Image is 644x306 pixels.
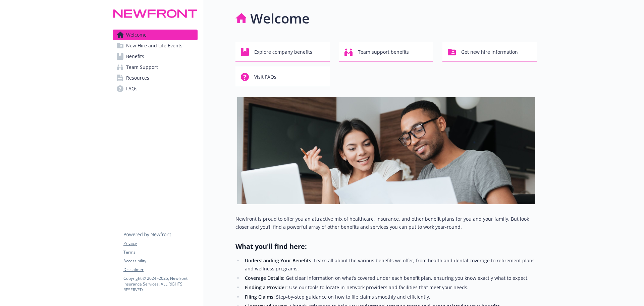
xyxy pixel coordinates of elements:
li: : Step-by-step guidance on how to file claims smoothly and efficiently. [243,293,537,301]
p: Newfront is proud to offer you an attractive mix of healthcare, insurance, and other benefit plan... [235,215,537,231]
button: Get new hire information [442,42,537,61]
span: New Hire and Life Events [126,40,182,51]
a: Benefits [113,51,198,62]
span: Get new hire information [461,46,518,58]
span: Team Support [126,62,158,73]
a: Disclaimer [123,267,197,273]
span: Welcome [126,30,147,40]
a: FAQs [113,83,198,94]
a: Welcome [113,30,198,40]
button: Team support benefits [339,42,433,61]
strong: Coverage Details [245,275,283,281]
a: Privacy [123,241,197,247]
button: Visit FAQs [235,67,330,86]
h2: What you'll find here: [235,242,537,251]
span: Visit FAQs [254,71,276,83]
button: Explore company benefits [235,42,330,61]
a: Terms [123,249,197,255]
span: Explore company benefits [254,46,312,58]
li: : Learn all about the various benefits we offer, from health and dental coverage to retirement pl... [243,257,537,273]
li: : Use our tools to locate in-network providers and facilities that meet your needs. [243,283,537,292]
a: Resources [113,73,198,83]
strong: Filing Claims [245,294,273,300]
img: overview page banner [237,97,535,204]
strong: Finding a Provider [245,284,286,291]
h1: Welcome [250,8,310,29]
strong: Understanding Your Benefits [245,257,311,264]
li: : Get clear information on what’s covered under each benefit plan, ensuring you know exactly what... [243,274,537,282]
a: New Hire and Life Events [113,40,198,51]
span: Team support benefits [358,46,409,58]
a: Team Support [113,62,198,73]
span: Benefits [126,51,144,62]
span: FAQs [126,83,138,94]
p: Copyright © 2024 - 2025 , Newfront Insurance Services, ALL RIGHTS RESERVED [123,275,197,293]
a: Accessibility [123,258,197,264]
span: Resources [126,73,149,83]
